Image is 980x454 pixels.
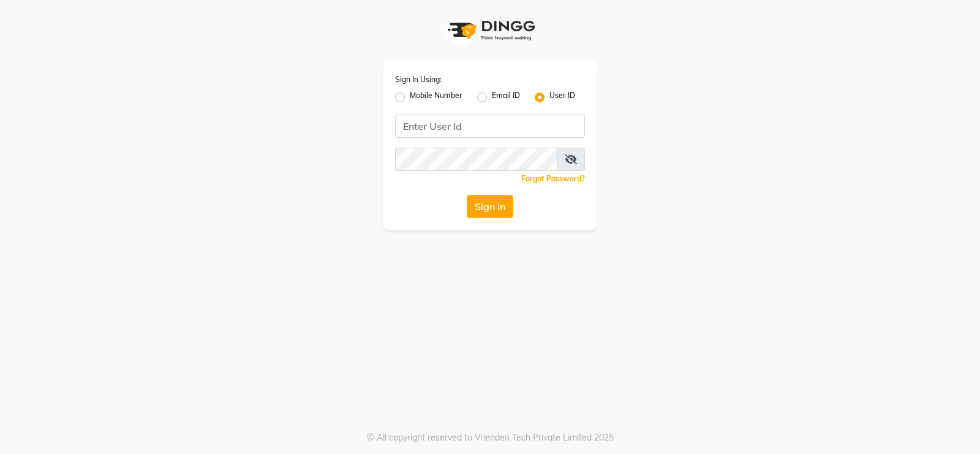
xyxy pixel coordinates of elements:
[410,90,462,105] label: Mobile Number
[395,148,557,171] input: Username
[395,74,442,85] label: Sign In Using:
[467,195,513,218] button: Sign In
[549,90,575,105] label: User ID
[492,90,520,105] label: Email ID
[521,174,585,183] a: Forgot Password?
[441,12,539,48] img: logo1.svg
[395,115,585,138] input: Username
